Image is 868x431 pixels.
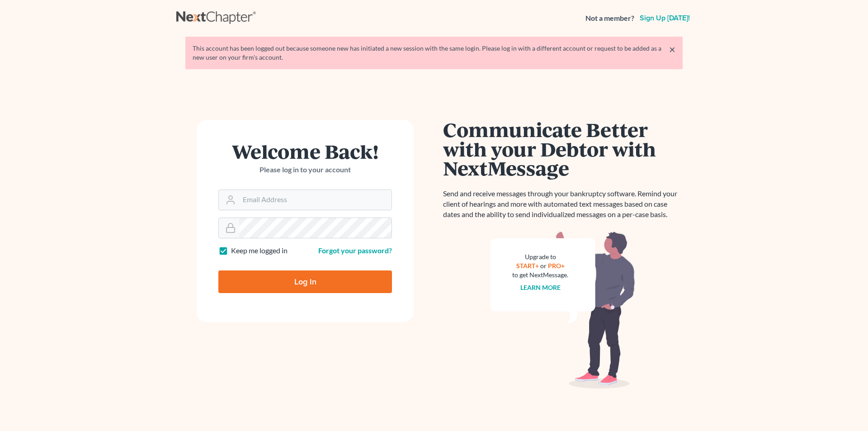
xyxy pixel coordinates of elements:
a: PRO+ [548,262,565,270]
a: Sign up [DATE]! [638,14,692,22]
a: START+ [516,262,539,270]
h1: Welcome Back! [218,142,392,161]
p: Please log in to your account [218,165,392,175]
span: or [540,262,547,270]
strong: Not a member? [585,13,634,24]
img: nextmessage_bg-59042aed3d76b12b5cd301f8e5b87938c9018125f34e5fa2b7a6b67550977c72.svg [491,231,635,389]
input: Log In [218,270,392,293]
div: This account has been logged out because someone new has initiated a new session with the same lo... [193,44,675,62]
a: Forgot your password? [318,246,392,255]
p: Send and receive messages through your bankruptcy software. Remind your client of hearings and mo... [443,189,683,220]
div: to get NextMessage. [512,270,568,279]
h1: Communicate Better with your Debtor with NextMessage [443,120,683,178]
input: Email Address [239,190,392,210]
a: Learn more [520,284,561,291]
a: × [669,44,675,55]
label: Keep me logged in [231,246,288,256]
div: Upgrade to [512,252,568,261]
